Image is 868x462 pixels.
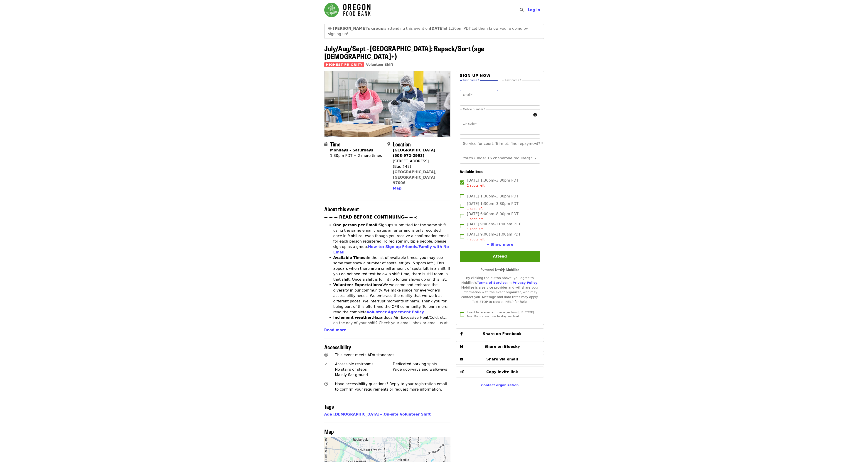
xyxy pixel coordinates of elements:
input: First name [460,80,498,91]
img: July/Aug/Sept - Beaverton: Repack/Sort (age 10+) organized by Oregon Food Bank [325,71,450,137]
a: How-to: Sign up Friends/Family with No Email [333,245,449,254]
span: [DATE] 1:30pm–3:30pm PDT [467,194,518,199]
img: Powered by Mobilize [499,268,519,272]
span: Sign up now [460,73,491,78]
span: 1 spot left [467,217,483,221]
strong: Inclement weather: [333,315,373,320]
li: Signups submitted for the same shift using the same email creates an error and is only recorded o... [333,222,451,255]
li: We welcome and embrace the diversity in our community. We make space for everyone’s accessibility... [333,282,451,315]
button: Open [532,155,539,161]
span: 1 spot left [467,207,483,211]
li: Hazardous Air, Excessive Heat/Cold, etc. on the day of your shift? Check your email inbox or emai... [333,315,451,342]
span: Map [324,427,334,435]
span: Available times [460,168,483,174]
span: is attending this event on at 1:30pm PDT. [333,26,472,31]
button: Map [393,186,401,191]
a: Age [DEMOGRAPHIC_DATA]+ [324,412,383,416]
label: Email [463,93,472,96]
span: Read more [324,328,346,332]
span: Share on Bluesky [484,344,520,349]
label: Mobile number [463,108,485,111]
span: I want to receive text messages from [US_STATE] Food Bank about how to stay involved. [467,311,534,318]
span: [DATE] 9:00am–11:00am PDT [467,221,521,232]
span: Share on Facebook [483,332,521,336]
a: Terms of Service [477,281,507,284]
span: About this event [324,205,359,213]
span: [DATE] 9:00am–11:00am PDT [467,232,521,242]
button: Open [532,141,539,147]
a: Volunteer Agreement Policy [367,310,424,314]
strong: Available Times: [333,255,367,260]
a: On-site Volunteer Shift [384,412,431,416]
span: [DATE] 1:30pm–3:30pm PDT [467,201,518,211]
strong: Volunteer Expectations: [333,283,383,287]
span: Powered by [481,268,519,271]
i: question-circle icon [324,382,328,386]
button: Log in [524,5,544,15]
span: , [324,412,384,416]
span: grinning face emoji [328,26,332,31]
div: 1:30pm PDT + 2 more times [330,153,382,158]
strong: [GEOGRAPHIC_DATA] (503-972-2993) [393,148,435,158]
div: No stairs or steps [335,367,393,372]
span: Map [393,186,401,190]
span: Highest Priority [324,62,364,67]
span: Have accessibility questions? Reply to your registration email to confirm your requirements or re... [335,382,447,391]
span: Tags [324,402,334,410]
label: Last name [505,79,521,82]
span: 4 spots left [467,238,484,241]
div: Dedicated parking spots [393,361,451,367]
img: Oregon Food Bank - Home [324,3,371,17]
i: calendar icon [324,142,327,146]
strong: [DATE] [430,26,444,31]
span: Time [330,140,340,148]
strong: One person per Email: [333,223,379,227]
span: 2 spots left [467,184,484,187]
i: map-marker-alt icon [387,142,390,146]
span: Log in [528,8,540,12]
a: Privacy Policy [512,281,537,284]
strong: [PERSON_NAME]'s group [333,26,383,31]
input: ZIP code [460,124,540,135]
div: Wide doorways and walkways [393,367,451,372]
div: [STREET_ADDRESS] [393,158,447,164]
span: [DATE] 1:30pm–3:30pm PDT [467,178,518,188]
label: ZIP code [463,122,477,125]
i: circle-info icon [533,113,537,117]
span: Accessibility [324,343,351,351]
button: Attend [460,251,540,262]
input: Email [460,95,540,106]
button: Share on Facebook [456,328,544,339]
i: search icon [520,8,524,12]
label: First name [463,79,479,82]
span: Copy invite link [486,370,518,374]
li: In the list of available times, you may see some that show a number of spots left (ex: 5 spots le... [333,255,451,282]
span: This event meets ADA standards [335,353,394,357]
a: Contact organization [481,383,519,387]
span: 1 spot left [467,227,483,231]
span: Show more [491,242,514,247]
div: By clicking the button above, you agree to Mobilize's and . Mobilize is a service provider and wi... [460,276,540,304]
button: Share via email [456,354,544,365]
div: Accessible restrooms [335,361,393,367]
i: check icon [324,362,327,366]
div: Mainly flat ground [335,372,393,378]
span: [DATE] 6:00pm–8:00pm PDT [467,211,518,221]
span: Location [393,140,411,148]
div: (Bus #48) [393,164,447,169]
a: Volunteer Shift [366,63,393,66]
span: Share via email [486,357,518,361]
span: July/Aug/Sept - [GEOGRAPHIC_DATA]: Repack/Sort (age [DEMOGRAPHIC_DATA]+) [324,43,484,61]
strong: -- -- -- READ BEFORE CONTINUING-- -- -: [324,215,418,219]
button: Copy invite link [456,367,544,377]
button: See more timeslots [487,242,514,247]
strong: Mondays – Saturdays [330,148,373,152]
a: [GEOGRAPHIC_DATA], [GEOGRAPHIC_DATA] 97006 [393,170,437,185]
button: Share on Bluesky [456,341,544,352]
button: Read more [324,327,346,333]
input: Mobile number [460,109,531,120]
i: universal-access icon [324,353,328,357]
input: Last name [502,80,540,91]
